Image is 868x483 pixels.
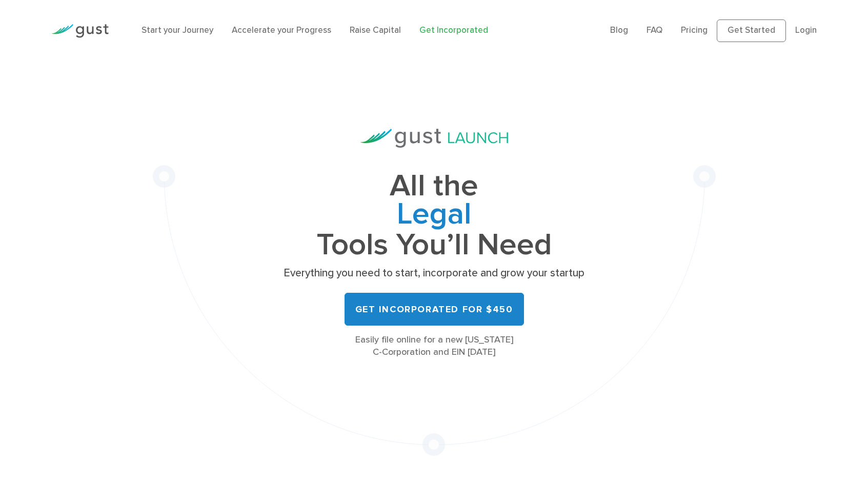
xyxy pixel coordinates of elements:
[280,334,588,358] div: Easily file online for a new [US_STATE] C-Corporation and EIN [DATE]
[360,129,508,148] img: Gust Launch Logo
[610,25,628,35] a: Blog
[280,200,588,231] span: Legal
[280,266,588,280] p: Everything you need to start, incorporate and grow your startup
[142,25,213,35] a: Start your Journey
[350,25,401,35] a: Raise Capital
[419,25,488,35] a: Get Incorporated
[51,24,109,38] img: Gust Logo
[647,25,662,35] a: FAQ
[717,19,786,42] a: Get Started
[345,293,524,326] a: Get Incorporated for $450
[232,25,331,35] a: Accelerate your Progress
[795,25,817,35] a: Login
[280,172,588,259] h1: All the Tools You’ll Need
[681,25,708,35] a: Pricing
